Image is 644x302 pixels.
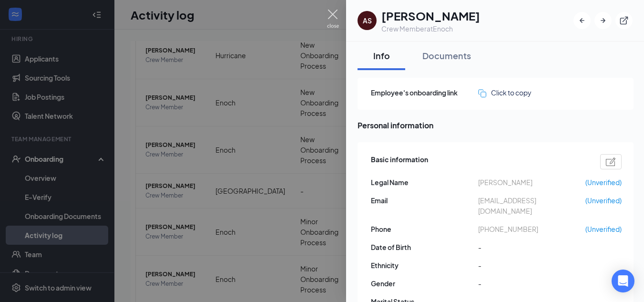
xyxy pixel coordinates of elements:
[478,89,486,97] img: click-to-copy.71757273a98fde459dfc.svg
[371,278,478,289] span: Gender
[573,12,591,29] button: ArrowLeftNew
[619,16,629,25] svg: ExternalLink
[585,224,622,234] span: (Unverified)
[363,16,372,25] div: AS
[371,154,428,169] span: Basic information
[381,24,480,33] div: Crew Member at Enoch
[478,87,532,98] button: Click to copy
[371,87,478,98] span: Employee's onboarding link
[598,16,608,25] svg: ArrowRight
[478,195,585,216] span: [EMAIL_ADDRESS][DOMAIN_NAME]
[422,50,471,62] div: Documents
[371,242,478,252] span: Date of Birth
[371,260,478,271] span: Ethnicity
[585,177,622,187] span: (Unverified)
[612,270,634,292] div: Open Intercom Messenger
[478,278,585,289] span: -
[371,224,478,234] span: Phone
[478,260,585,271] span: -
[358,119,634,131] span: Personal information
[367,50,396,62] div: Info
[594,12,612,29] button: ArrowRight
[478,242,585,252] span: -
[478,224,585,234] span: [PHONE_NUMBER]
[381,8,480,24] h1: [PERSON_NAME]
[585,195,622,206] span: (Unverified)
[478,177,585,187] span: [PERSON_NAME]
[371,177,478,187] span: Legal Name
[371,195,478,206] span: Email
[577,16,587,25] svg: ArrowLeftNew
[615,12,633,29] button: ExternalLink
